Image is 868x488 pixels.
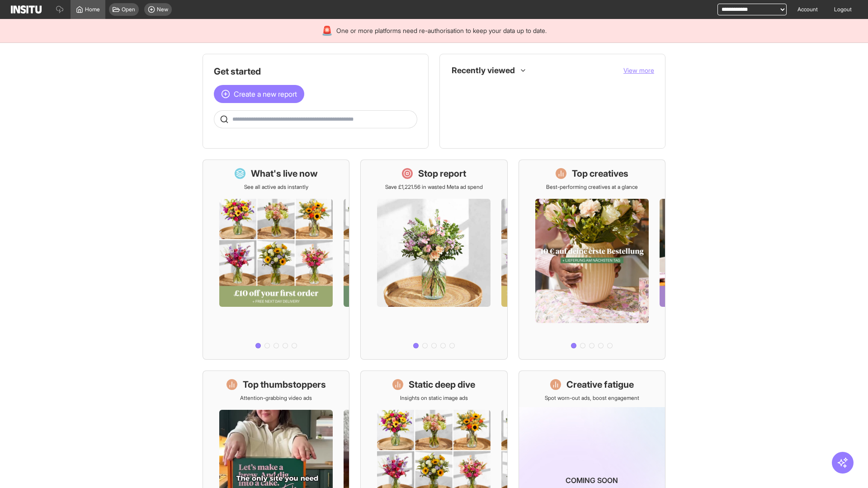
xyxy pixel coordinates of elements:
[11,5,42,14] img: Logo
[623,66,654,75] button: View more
[85,6,100,13] span: Home
[243,378,326,391] h1: Top thumbstoppers
[321,24,333,37] div: 🚨
[251,167,318,180] h1: What's live now
[240,394,312,402] p: Attention-grabbing video ads
[157,6,168,13] span: New
[214,85,304,103] button: Create a new report
[336,26,547,35] span: One or more platforms need re-authorisation to keep your data up to date.
[400,394,468,402] p: Insights on static image ads
[546,183,638,191] p: Best-performing creatives at a glance
[214,65,417,78] h1: Get started
[244,183,308,191] p: See all active ads instantly
[203,160,349,360] a: What's live nowSee all active ads instantly
[409,378,475,391] h1: Static deep dive
[418,167,466,180] h1: Stop report
[623,66,654,74] span: View more
[519,160,665,360] a: Top creativesBest-performing creatives at a glance
[122,6,135,13] span: Open
[385,183,483,191] p: Save £1,221.56 in wasted Meta ad spend
[572,167,628,180] h1: Top creatives
[360,160,507,360] a: Stop reportSave £1,221.56 in wasted Meta ad spend
[234,89,297,99] span: Create a new report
